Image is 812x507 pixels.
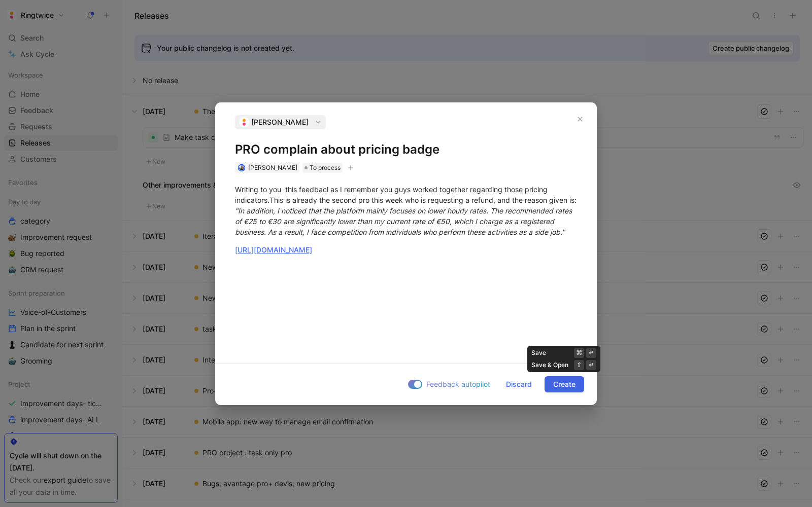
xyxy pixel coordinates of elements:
button: Create [545,376,584,392]
button: Discard [497,376,540,392]
button: Feedback autopilot [405,378,493,391]
span: Discard [506,378,532,390]
h1: PRO complain about pricing badge [235,141,577,158]
span: Feedback autopilot [426,378,490,390]
span: Create [553,378,576,390]
span: [PERSON_NAME] [251,116,309,128]
button: logo[PERSON_NAME] [235,115,326,129]
span: Writing to you this feedbacl as I remember you guys worked together regarding those pricing indic... [235,185,577,204]
span: To process [310,163,341,173]
img: logo [239,117,249,127]
a: [URL][DOMAIN_NAME] [235,245,312,254]
em: "In addition, I noticed that the platform mainly focuses on lower hourly rates. The recommended r... [235,206,574,236]
span: [PERSON_NAME] [248,164,297,171]
div: To process [302,163,343,173]
img: avatar [239,165,244,170]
